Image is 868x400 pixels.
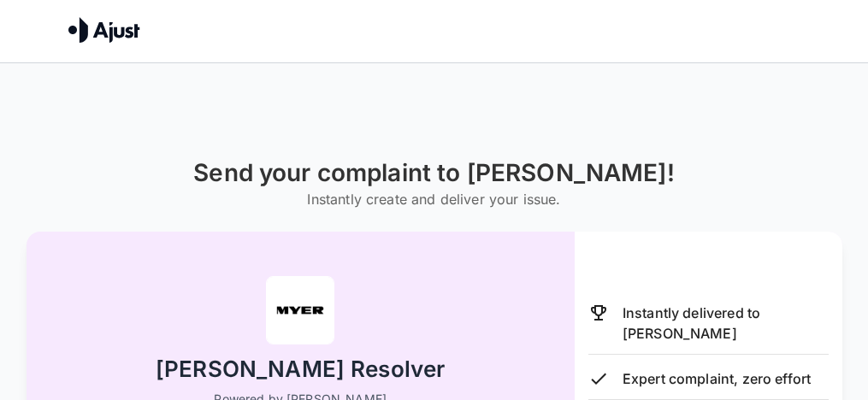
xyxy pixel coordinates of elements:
img: Myer [266,276,334,344]
img: Ajust [68,17,140,43]
h1: Send your complaint to [PERSON_NAME]! [193,159,675,187]
p: Instantly delivered to [PERSON_NAME] [623,303,829,344]
p: Expert complaint, zero effort [623,368,811,389]
h6: Instantly create and deliver your issue. [193,187,675,211]
h2: [PERSON_NAME] Resolver [156,355,445,385]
